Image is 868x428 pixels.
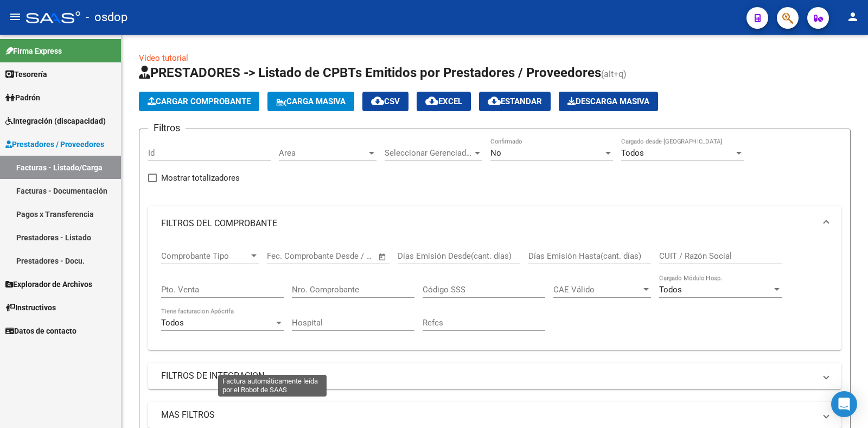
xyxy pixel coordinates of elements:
span: Mostrar totalizadores [161,171,240,184]
input: Start date [267,251,302,261]
span: Estandar [488,97,542,106]
mat-expansion-panel-header: MAS FILTROS [148,402,841,428]
button: Open calendar [376,251,389,263]
mat-icon: cloud_download [425,94,438,107]
span: Datos de contacto [5,325,76,337]
span: - osdop [86,5,127,29]
span: Todos [621,148,644,158]
span: EXCEL [425,97,462,106]
span: Padrón [5,92,40,104]
app-download-masive: Descarga masiva de comprobantes (adjuntos) [559,92,658,111]
span: (alt+q) [601,69,627,79]
span: Cargar Comprobante [148,97,251,106]
mat-panel-title: FILTROS DEL COMPROBANTE [161,218,815,229]
span: Firma Express [5,45,62,57]
mat-icon: cloud_download [488,94,501,107]
span: Instructivos [5,302,56,314]
mat-icon: person [846,10,859,23]
span: Comprobante Tipo [161,251,249,261]
span: Tesorería [5,68,47,80]
mat-panel-title: MAS FILTROS [161,409,815,421]
span: PRESTADORES -> Listado de CPBTs Emitidos por Prestadores / Proveedores [139,65,601,80]
button: CSV [362,92,409,111]
a: Video tutorial [139,53,188,63]
mat-expansion-panel-header: FILTROS DEL COMPROBANTE [148,206,841,241]
mat-expansion-panel-header: FILTROS DE INTEGRACION [148,363,841,389]
span: Seleccionar Gerenciador [385,148,473,158]
span: CAE Válido [553,285,641,295]
button: Cargar Comprobante [139,92,259,111]
mat-panel-title: FILTROS DE INTEGRACION [161,370,815,382]
span: Integración (discapacidad) [5,115,106,127]
span: Todos [659,285,682,295]
span: Carga Masiva [276,97,346,106]
div: Open Intercom Messenger [831,391,857,417]
mat-icon: cloud_download [371,94,384,107]
span: Todos [161,318,184,328]
button: Carga Masiva [267,92,354,111]
span: Area [279,148,367,158]
button: EXCEL [417,92,471,111]
span: Explorador de Archivos [5,278,92,290]
span: CSV [371,97,400,106]
h3: Filtros [148,120,186,136]
span: Prestadores / Proveedores [5,138,104,150]
span: No [490,148,501,158]
div: FILTROS DEL COMPROBANTE [148,241,841,350]
input: End date [312,251,365,261]
span: Descarga Masiva [567,97,649,106]
button: Estandar [479,92,551,111]
button: Descarga Masiva [559,92,658,111]
mat-icon: menu [9,10,22,23]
